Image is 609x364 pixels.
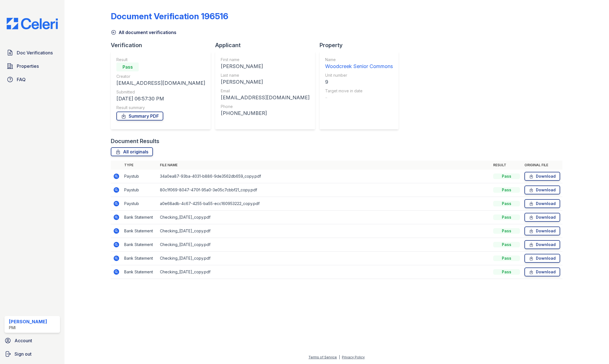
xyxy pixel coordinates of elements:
[339,355,340,359] div: |
[111,147,153,156] a: All originals
[493,269,520,275] div: Pass
[524,199,560,208] a: Download
[158,265,491,279] td: Checking_[DATE]_copy.pdf
[116,74,205,79] div: Creator
[215,41,320,49] div: Applicant
[325,57,393,62] div: Name
[116,112,163,120] a: Summary PDF
[493,242,520,247] div: Pass
[524,267,560,276] a: Download
[493,228,520,234] div: Pass
[325,62,393,70] div: Woodcreek Senior Commons
[4,47,60,58] a: Doc Verifications
[158,161,491,170] th: File name
[9,325,47,331] div: PMI
[9,318,47,325] div: [PERSON_NAME]
[524,185,560,194] a: Download
[158,238,491,252] td: Checking_[DATE]_copy.pdf
[17,63,39,69] span: Properties
[158,252,491,265] td: Checking_[DATE]_copy.pdf
[17,76,26,83] span: FAQ
[221,109,310,117] div: [PHONE_NUMBER]
[325,94,393,102] div: -
[4,61,60,72] a: Properties
[2,18,62,29] img: CE_Logo_Blue-a8612792a0a2168367f1c8372b55b34899dd931a85d93a1a3d3e32e68fde9ad4.png
[15,337,32,344] span: Account
[221,73,310,78] div: Last name
[122,170,158,183] td: Paystub
[158,224,491,238] td: Checking_[DATE]_copy.pdf
[491,161,522,170] th: Result
[325,78,393,86] div: 9
[325,73,393,78] div: Unit number
[122,211,158,224] td: Bank Statement
[122,265,158,279] td: Bank Statement
[221,88,310,94] div: Email
[524,172,560,181] a: Download
[493,201,520,206] div: Pass
[221,57,310,62] div: First name
[158,211,491,224] td: Checking_[DATE]_copy.pdf
[116,95,205,103] div: [DATE] 06:57:30 PM
[116,62,139,71] div: Pass
[320,41,403,49] div: Property
[493,214,520,220] div: Pass
[524,226,560,235] a: Download
[524,213,560,222] a: Download
[342,355,365,359] a: Privacy Policy
[221,78,310,86] div: [PERSON_NAME]
[493,255,520,261] div: Pass
[122,252,158,265] td: Bank Statement
[122,224,158,238] td: Bank Statement
[17,49,53,56] span: Doc Verifications
[116,79,205,87] div: [EMAIL_ADDRESS][DOMAIN_NAME]
[2,335,62,346] a: Account
[122,238,158,252] td: Bank Statement
[4,74,60,85] a: FAQ
[586,342,603,358] iframe: chat widget
[15,351,32,357] span: Sign out
[158,197,491,211] td: a0e68adb-4c67-4255-ba55-ecc160953222_copy.pdf
[111,41,215,49] div: Verification
[111,11,228,21] div: Document Verification 196516
[2,348,62,360] a: Sign out
[116,57,205,62] div: Result
[524,240,560,249] a: Download
[221,104,310,109] div: Phone
[122,161,158,170] th: Type
[493,173,520,179] div: Pass
[122,197,158,211] td: Paystub
[524,254,560,263] a: Download
[122,183,158,197] td: Paystub
[158,183,491,197] td: 80c1f069-8047-470f-95a0-3e05c7cbbf21_copy.pdf
[308,355,337,359] a: Terms of Service
[493,187,520,193] div: Pass
[111,29,176,36] a: All document verifications
[221,94,310,102] div: [EMAIL_ADDRESS][DOMAIN_NAME]
[522,161,562,170] th: Original file
[116,105,205,110] div: Result summary
[116,89,205,95] div: Submitted
[325,88,393,94] div: Target move in date
[158,170,491,183] td: 34a0ea87-93ba-4031-b886-9de3562db659_copy.pdf
[221,62,310,70] div: [PERSON_NAME]
[111,137,159,145] div: Document Results
[325,57,393,70] a: Name Woodcreek Senior Commons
